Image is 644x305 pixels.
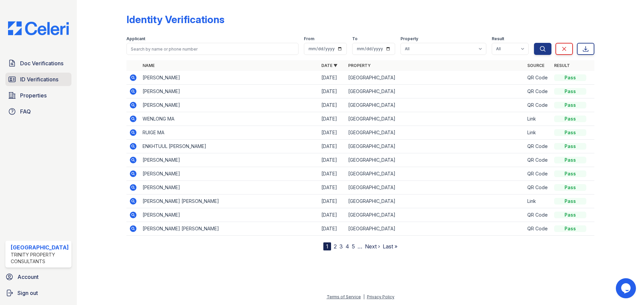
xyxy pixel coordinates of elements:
[20,59,63,67] span: Doc Verifications
[525,181,551,195] td: QR Code
[554,157,586,163] div: Pass
[5,89,71,102] a: Properties
[321,63,337,68] a: Date ▼
[554,170,586,177] div: Pass
[525,98,551,112] td: QR Code
[140,195,319,208] td: [PERSON_NAME] [PERSON_NAME]
[140,153,319,167] td: [PERSON_NAME]
[319,195,345,208] td: [DATE]
[319,153,345,167] td: [DATE]
[492,36,504,42] label: Result
[20,75,58,83] span: ID Verifications
[3,270,74,284] a: Account
[363,294,365,299] div: |
[143,63,155,68] a: Name
[323,242,331,250] div: 1
[126,13,224,25] div: Identity Verifications
[339,243,343,250] a: 3
[20,107,31,116] span: FAQ
[319,126,345,140] td: [DATE]
[525,140,551,153] td: QR Code
[319,181,345,195] td: [DATE]
[319,85,345,98] td: [DATE]
[345,181,524,195] td: [GEOGRAPHIC_DATA]
[327,294,361,299] a: Terms of Service
[140,85,319,98] td: [PERSON_NAME]
[525,195,551,208] td: Link
[3,21,74,35] img: CE_Logo_Blue-a8612792a0a2168367f1c8372b55b34899dd931a85d93a1a3d3e32e68fde9ad4.png
[11,243,69,251] div: [GEOGRAPHIC_DATA]
[20,91,47,99] span: Properties
[319,112,345,126] td: [DATE]
[525,126,551,140] td: Link
[525,208,551,222] td: QR Code
[345,85,524,98] td: [GEOGRAPHIC_DATA]
[345,153,524,167] td: [GEOGRAPHIC_DATA]
[140,140,319,153] td: ENKHTUUL [PERSON_NAME]
[334,243,337,250] a: 2
[345,208,524,222] td: [GEOGRAPHIC_DATA]
[345,222,524,236] td: [GEOGRAPHIC_DATA]
[554,129,586,136] div: Pass
[348,63,371,68] a: Property
[554,143,586,150] div: Pass
[525,153,551,167] td: QR Code
[319,140,345,153] td: [DATE]
[319,222,345,236] td: [DATE]
[352,243,355,250] a: 5
[140,208,319,222] td: [PERSON_NAME]
[367,294,394,299] a: Privacy Policy
[525,222,551,236] td: QR Code
[345,71,524,85] td: [GEOGRAPHIC_DATA]
[554,212,586,218] div: Pass
[3,286,74,300] a: Sign out
[140,181,319,195] td: [PERSON_NAME]
[345,112,524,126] td: [GEOGRAPHIC_DATA]
[616,278,637,298] iframe: chat widget
[5,57,71,70] a: Doc Verifications
[345,140,524,153] td: [GEOGRAPHIC_DATA]
[345,126,524,140] td: [GEOGRAPHIC_DATA]
[140,98,319,112] td: [PERSON_NAME]
[319,71,345,85] td: [DATE]
[554,88,586,95] div: Pass
[525,71,551,85] td: QR Code
[126,43,299,55] input: Search by name or phone number
[140,112,319,126] td: WENLONG MA
[358,242,362,250] span: …
[400,36,418,42] label: Property
[525,167,551,181] td: QR Code
[352,36,358,42] label: To
[554,116,586,122] div: Pass
[525,85,551,98] td: QR Code
[17,289,38,297] span: Sign out
[319,208,345,222] td: [DATE]
[126,36,145,42] label: Applicant
[140,167,319,181] td: [PERSON_NAME]
[554,225,586,232] div: Pass
[554,184,586,191] div: Pass
[365,243,380,250] a: Next ›
[554,102,586,108] div: Pass
[304,36,314,42] label: From
[554,63,570,68] a: Result
[319,167,345,181] td: [DATE]
[319,98,345,112] td: [DATE]
[140,222,319,236] td: [PERSON_NAME] [PERSON_NAME]
[11,251,69,265] div: Trinity Property Consultants
[554,74,586,81] div: Pass
[383,243,397,250] a: Last »
[345,243,349,250] a: 4
[345,167,524,181] td: [GEOGRAPHIC_DATA]
[140,71,319,85] td: [PERSON_NAME]
[17,273,39,281] span: Account
[525,112,551,126] td: Link
[345,98,524,112] td: [GEOGRAPHIC_DATA]
[5,73,71,86] a: ID Verifications
[140,126,319,140] td: RUIGE MA
[527,63,544,68] a: Source
[5,105,71,118] a: FAQ
[554,198,586,205] div: Pass
[345,195,524,208] td: [GEOGRAPHIC_DATA]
